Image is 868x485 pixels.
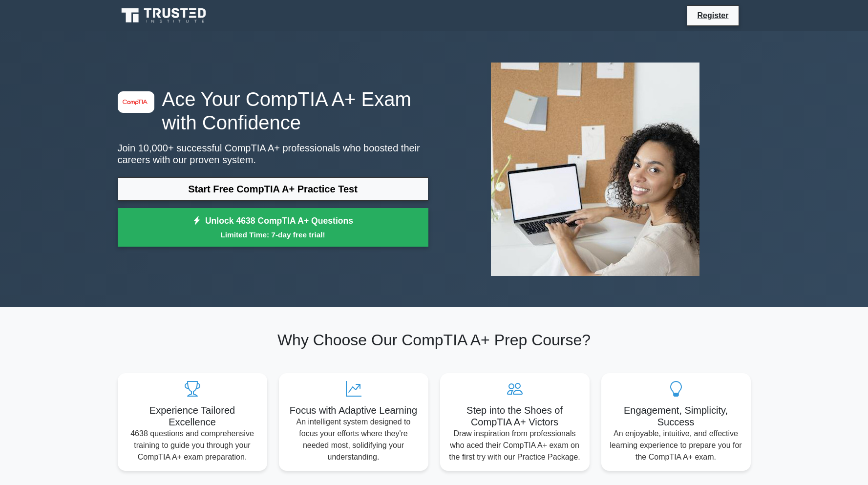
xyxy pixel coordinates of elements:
[448,428,582,463] p: Draw inspiration from professionals who aced their CompTIA A+ exam on the first try with our Prac...
[609,404,743,428] h5: Engagement, Simplicity, Success
[118,208,428,247] a: Unlock 4638 CompTIA A+ QuestionsLimited Time: 7-day free trial!
[118,142,428,166] p: Join 10,000+ successful CompTIA A+ professionals who boosted their careers with our proven system.
[448,404,582,428] h5: Step into the Shoes of CompTIA A+ Victors
[130,229,416,240] small: Limited Time: 7-day free trial!
[118,177,428,201] a: Start Free CompTIA A+ Practice Test
[691,9,734,21] a: Register
[287,404,421,416] h5: Focus with Adaptive Learning
[126,404,259,428] h5: Experience Tailored Excellence
[126,428,259,463] p: 4638 questions and comprehensive training to guide you through your CompTIA A+ exam preparation.
[118,331,751,349] h2: Why Choose Our CompTIA A+ Prep Course?
[287,416,421,463] p: An intelligent system designed to focus your efforts where they're needed most, solidifying your ...
[609,428,743,463] p: An enjoyable, intuitive, and effective learning experience to prepare you for the CompTIA A+ exam.
[118,87,428,134] h1: Ace Your CompTIA A+ Exam with Confidence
